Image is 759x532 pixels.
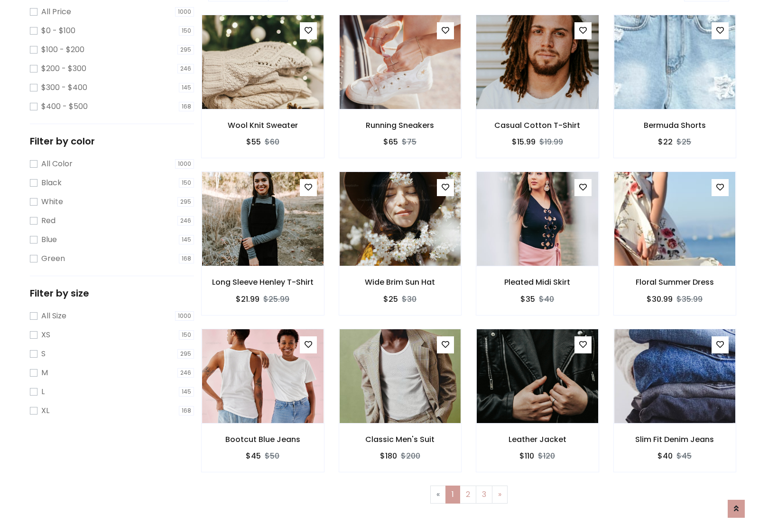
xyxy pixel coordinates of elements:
[657,451,673,460] h6: $40
[175,159,194,169] span: 1000
[383,295,398,304] h6: $25
[401,451,420,461] del: $200
[476,121,599,130] h6: Casual Cotton T-Shirt
[179,178,194,188] span: 150
[614,435,736,444] h6: Slim Fit Denim Jeans
[202,435,324,444] h6: Bootcut Blue Jeans
[41,253,65,264] label: Green
[202,121,324,130] h6: Wool Knit Sweater
[265,451,279,461] del: $50
[676,136,691,147] del: $25
[676,451,692,461] del: $45
[41,6,71,18] label: All Price
[41,101,88,112] label: $400 - $500
[339,121,462,130] h6: Running Sneakers
[614,121,736,130] h6: Bermuda Shorts
[41,405,49,416] label: XL
[177,197,194,207] span: 295
[202,278,324,287] h6: Long Sleeve Henley T-Shirt
[41,44,84,55] label: $100 - $200
[41,386,45,397] label: L
[179,26,194,36] span: 150
[647,295,673,304] h6: $30.99
[30,135,194,147] h5: Filter by color
[41,234,57,245] label: Blue
[41,63,86,74] label: $200 - $300
[539,136,563,147] del: $19.99
[339,435,462,444] h6: Classic Men's Suit
[179,330,194,340] span: 150
[246,451,261,460] h6: $45
[676,294,703,305] del: $35.99
[538,451,555,461] del: $120
[41,177,62,189] label: Black
[402,294,417,305] del: $30
[30,288,194,299] h5: Filter by size
[175,7,194,17] span: 1000
[236,295,259,304] h6: $21.99
[175,311,194,321] span: 1000
[476,435,599,444] h6: Leather Jacket
[476,486,492,504] a: 3
[177,45,194,54] span: 295
[41,348,46,360] label: S
[41,25,75,36] label: $0 - $100
[246,137,261,146] h6: $55
[41,215,56,226] label: Red
[41,158,73,170] label: All Color
[41,329,50,341] label: XS
[445,486,460,504] a: 1
[614,278,736,287] h6: Floral Summer Dress
[383,137,398,146] h6: $65
[177,216,194,225] span: 246
[476,278,599,287] h6: Pleated Midi Skirt
[179,235,194,244] span: 145
[41,82,87,93] label: $300 - $400
[41,367,48,379] label: M
[339,278,462,287] h6: Wide Brim Sun Hat
[265,136,279,147] del: $60
[177,64,194,73] span: 246
[512,137,536,146] h6: $15.99
[179,83,194,92] span: 145
[380,451,397,460] h6: $180
[519,451,534,460] h6: $110
[179,254,194,263] span: 168
[539,294,554,305] del: $40
[177,349,194,359] span: 295
[402,136,417,147] del: $75
[263,294,289,305] del: $25.99
[179,406,194,415] span: 168
[520,295,535,304] h6: $35
[460,486,476,504] a: 2
[179,102,194,111] span: 168
[179,387,194,397] span: 145
[498,489,501,500] span: »
[177,368,194,378] span: 246
[208,486,729,504] nav: Page navigation
[41,310,66,322] label: All Size
[658,137,673,146] h6: $22
[41,196,63,207] label: White
[492,486,508,504] a: Next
